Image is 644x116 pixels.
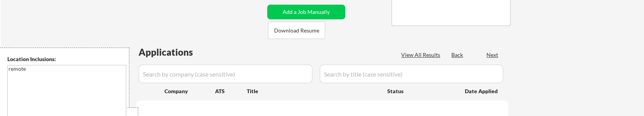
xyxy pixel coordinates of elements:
[401,51,442,59] div: View All Results
[267,5,345,19] button: Add a Job Manually
[7,55,126,63] div: Location Inclusions:
[139,65,312,83] input: Search by company (case sensitive)
[139,48,215,57] div: Applications
[320,65,503,83] input: Search by title (case sensitive)
[486,51,499,59] div: Next
[451,51,464,59] div: Back
[247,87,380,95] div: Title
[465,87,499,95] div: Date Applied
[268,22,325,39] button: Download Resume
[215,87,247,95] div: ATS
[164,87,215,95] div: Company
[387,84,454,98] div: Status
